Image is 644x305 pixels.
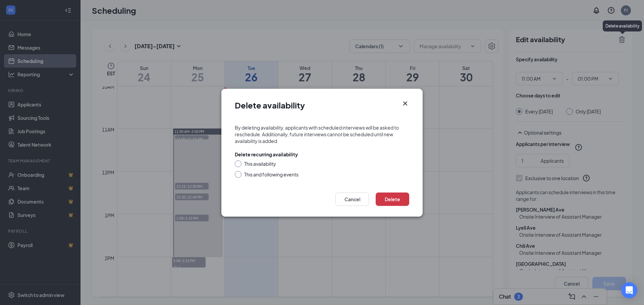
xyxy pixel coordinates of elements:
[235,151,298,158] div: Delete recurring availability
[244,171,299,178] div: This and following events
[235,99,305,111] h1: Delete availability
[603,20,642,31] div: Delete availability
[401,99,409,107] button: Close
[621,282,637,298] div: Open Intercom Messenger
[335,193,369,206] button: Cancel
[376,193,409,206] button: Delete
[401,99,409,107] svg: Cross
[235,124,409,144] div: By deleting availability, applicants with scheduled interviews will be asked to reschedule. Addit...
[244,160,276,167] div: This availability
